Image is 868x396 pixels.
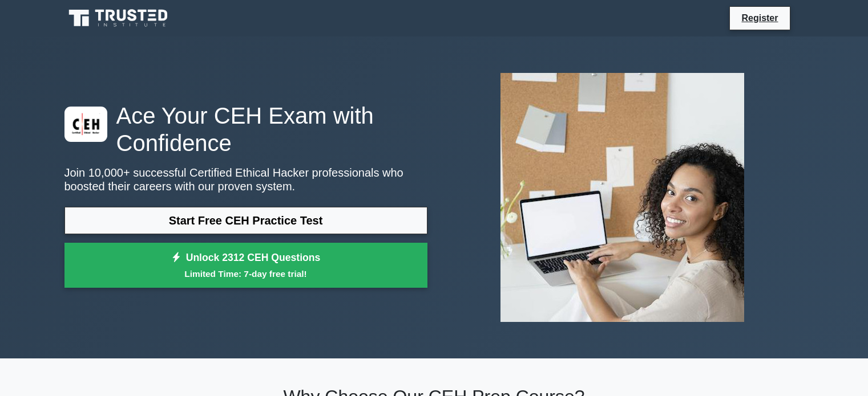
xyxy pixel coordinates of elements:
[64,166,427,193] p: Join 10,000+ successful Certified Ethical Hacker professionals who boosted their careers with our...
[64,102,427,157] h1: Ace Your CEH Exam with Confidence
[734,11,785,25] a: Register
[64,207,427,234] a: Start Free CEH Practice Test
[79,267,413,280] small: Limited Time: 7-day free trial!
[64,243,427,288] a: Unlock 2312 CEH QuestionsLimited Time: 7-day free trial!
